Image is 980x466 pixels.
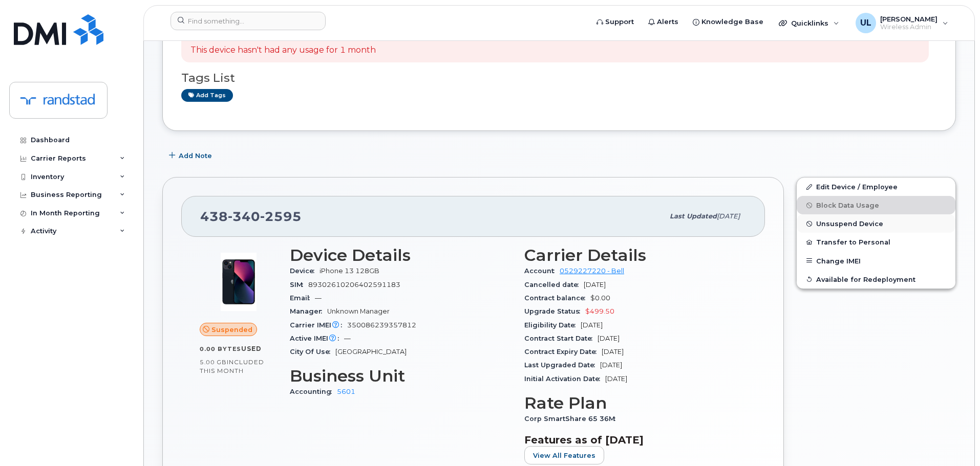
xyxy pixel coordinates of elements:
[524,281,584,289] span: Cancelled date
[524,415,621,423] span: Corp SmartShare 65 36M
[290,267,319,275] span: Device
[171,12,326,30] input: Find something...
[560,267,624,275] a: 0529227220 - Bell
[524,335,598,342] span: Contract Start Date
[308,281,400,289] span: 89302610206402591183
[200,209,302,224] span: 438
[772,13,846,33] div: Quicklinks
[797,177,955,196] a: Edit Device / Employee
[211,325,252,335] span: Suspended
[524,446,604,464] button: View All Features
[335,348,407,356] span: [GEOGRAPHIC_DATA]
[848,13,955,33] div: Uraib Lakhani
[605,17,634,27] span: Support
[241,345,262,352] span: used
[600,361,622,369] span: [DATE]
[717,212,740,220] span: [DATE]
[290,294,315,302] span: Email
[605,375,627,383] span: [DATE]
[524,321,581,329] span: Eligibility Date
[589,12,641,32] a: Support
[701,17,763,27] span: Knowledge Base
[327,307,390,315] span: Unknown Manager
[524,394,747,412] h3: Rate Plan
[598,335,620,342] span: [DATE]
[880,15,938,23] span: [PERSON_NAME]
[200,358,264,375] span: included this month
[797,233,955,251] button: Transfer to Personal
[590,294,610,302] span: $0.00
[179,151,212,161] span: Add Note
[524,375,605,383] span: Initial Activation Date
[602,348,624,356] span: [DATE]
[860,17,871,29] span: UL
[797,252,955,270] button: Change IMEI
[208,251,269,313] img: image20231002-3703462-1ig824h.jpeg
[290,348,335,356] span: City Of Use
[791,19,828,27] span: Quicklinks
[581,321,603,329] span: [DATE]
[584,281,606,289] span: [DATE]
[816,220,883,228] span: Unsuspend Device
[181,89,233,102] a: Add tags
[797,196,955,214] button: Block Data Usage
[162,146,221,165] button: Add Note
[524,246,747,264] h3: Carrier Details
[686,12,771,32] a: Knowledge Base
[228,209,260,224] span: 340
[344,335,351,342] span: —
[797,214,955,233] button: Unsuspend Device
[319,267,379,275] span: iPhone 13 128GB
[670,212,717,220] span: Last updated
[533,451,595,460] span: View All Features
[524,294,590,302] span: Contract balance
[337,388,355,395] a: 5601
[290,307,327,315] span: Manager
[524,434,747,446] h3: Features as of [DATE]
[641,12,686,32] a: Alerts
[200,359,227,366] span: 5.00 GB
[200,345,241,352] span: 0.00 Bytes
[290,246,512,264] h3: Device Details
[880,23,938,31] span: Wireless Admin
[524,267,560,275] span: Account
[524,361,600,369] span: Last Upgraded Date
[290,281,308,289] span: SIM
[290,335,344,342] span: Active IMEI
[585,307,614,315] span: $499.50
[816,275,915,283] span: Available for Redeployment
[290,388,337,395] span: Accounting
[290,321,347,329] span: Carrier IMEI
[190,45,376,56] p: This device hasn't had any usage for 1 month
[347,321,416,329] span: 350086239357812
[524,307,585,315] span: Upgrade Status
[290,367,512,385] h3: Business Unit
[260,209,302,224] span: 2595
[181,72,937,84] h3: Tags List
[315,294,322,302] span: —
[797,270,955,289] button: Available for Redeployment
[657,17,678,27] span: Alerts
[524,348,602,356] span: Contract Expiry Date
